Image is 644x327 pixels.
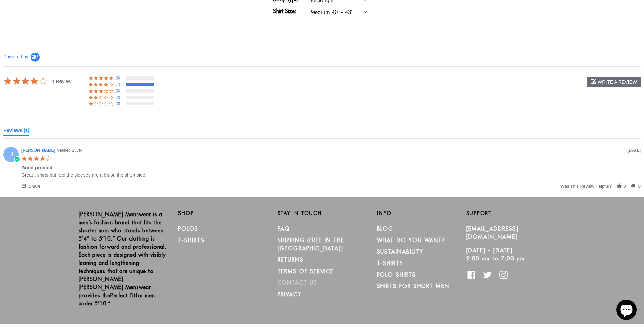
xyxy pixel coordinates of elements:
p: [PERSON_NAME] Menswear is a men’s fashion brand that fits the shorter man who stands between 5’4”... [79,210,168,307]
span: Was this review helpful? [560,183,612,189]
a: Polos [178,225,199,232]
strong: Perfect Fit [110,292,136,299]
a: Polo Shirts [377,271,416,278]
span: share [29,183,41,189]
a: [EMAIL_ADDRESS][DOMAIN_NAME] [466,225,519,240]
a: FAQ [278,225,290,232]
h2: Support [466,210,566,216]
span: 1 Review [52,77,72,84]
span: (0) [116,101,124,106]
div: vote down Review by John S. on 27 Jun 2023 [631,183,637,189]
a: What Do You Want? [377,237,446,244]
label: Shirt Size: [273,7,307,15]
a: SHIPPING (Free in the [GEOGRAPHIC_DATA]) [278,237,344,252]
div: Great t shirts but feel the sleeves are a bit on the short side. [21,172,146,178]
div: write a review [587,77,641,87]
span: Verified Buyer [57,148,82,153]
p: [DATE] - [DATE] 9:00 am to 7:00 pm [466,246,555,262]
a: Shirts for Short Men [377,283,449,290]
span: write a review [598,79,637,85]
a: Blog [377,225,394,232]
a: T-Shirts [178,237,205,244]
span: (1) [24,128,29,133]
span: 0 [624,183,626,189]
span: [PERSON_NAME] [21,148,55,153]
div: Good product [21,165,53,172]
a: T-Shirts [377,260,403,267]
a: TERMS OF SERVICE [278,268,334,275]
h2: Stay in Touch [278,210,367,216]
inbox-online-store-chat: Shopify online store chat [614,300,639,322]
span: J [4,151,19,157]
span: (0) [116,75,124,81]
span: (0) [116,94,124,100]
span: share [21,183,47,189]
div: vote up Review by John S. on 27 Jun 2023 [616,183,622,189]
span: (0) [116,88,124,94]
a: CONTACT US [278,279,317,286]
span: Reviews [3,128,22,133]
a: RETURNS [278,256,304,263]
h2: Shop [178,210,267,216]
a: Sustainability [377,248,424,255]
span: review date 06/27/23 [628,148,641,153]
span: Powered by [3,54,28,60]
span: 0 [638,183,641,189]
a: PRIVACY [278,291,302,298]
h2: Info [377,210,466,216]
span: (1) [116,81,124,87]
